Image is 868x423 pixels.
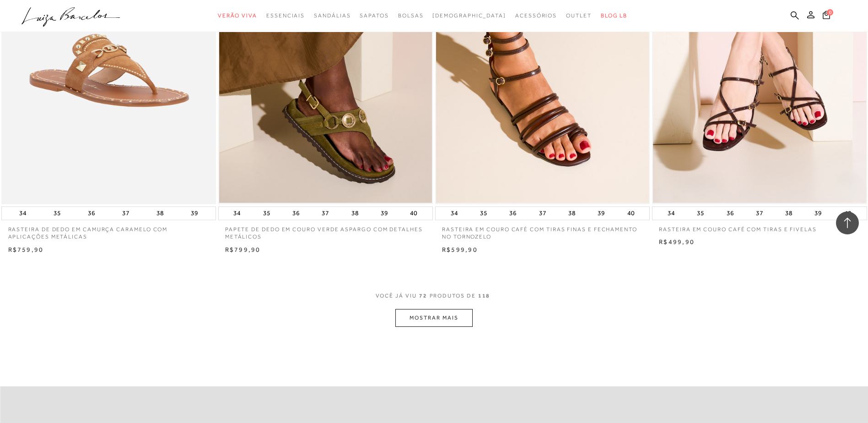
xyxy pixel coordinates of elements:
button: 35 [260,207,273,220]
a: RASTEIRA EM COURO CAFÉ COM TIRAS FINAS E FECHAMENTO NO TORNOZELO [435,220,650,241]
a: categoryNavScreenReaderText [566,7,592,24]
span: Bolsas [398,12,424,19]
button: 34 [16,207,29,220]
button: MOSTRAR MAIS [395,309,472,327]
button: 34 [665,207,678,220]
a: categoryNavScreenReaderText [218,7,257,24]
span: VOCê JÁ VIU [376,292,417,300]
button: 36 [507,207,519,220]
a: categoryNavScreenReaderText [266,7,305,24]
span: Sandálias [314,12,350,19]
a: categoryNavScreenReaderText [515,7,557,24]
button: 38 [154,207,167,220]
button: 38 [566,207,578,220]
button: 39 [188,207,201,220]
button: 35 [51,207,64,220]
button: 34 [231,207,243,220]
a: RASTEIRA DE DEDO EM CAMURÇA CARAMELO COM APLICAÇÕES METÁLICAS [1,220,216,241]
span: [DEMOGRAPHIC_DATA] [432,12,506,19]
span: BLOG LB [601,12,627,19]
a: noSubCategoriesText [432,7,506,24]
button: 34 [448,207,461,220]
span: R$759,90 [8,246,44,253]
a: categoryNavScreenReaderText [398,7,424,24]
span: 72 [419,292,427,309]
a: PAPETE DE DEDO EM COURO VERDE ASPARGO COM DETALHES METÁLICOS [218,220,433,241]
button: 38 [349,207,361,220]
span: PRODUTOS DE [430,292,476,300]
button: 39 [595,207,608,220]
button: 37 [753,207,766,220]
button: 35 [694,207,707,220]
span: 118 [478,292,491,309]
span: Verão Viva [218,12,257,19]
button: 37 [119,207,132,220]
span: R$799,90 [225,246,261,253]
button: 36 [85,207,98,220]
button: 40 [841,207,854,220]
button: 37 [536,207,549,220]
a: RASTEIRA EM COURO CAFÉ COM TIRAS E FIVELAS [652,220,867,233]
button: 40 [625,207,637,220]
button: 39 [378,207,391,220]
span: R$599,90 [442,246,478,253]
button: 36 [290,207,302,220]
button: 35 [477,207,490,220]
a: categoryNavScreenReaderText [314,7,350,24]
button: 36 [724,207,737,220]
span: Essenciais [266,12,305,19]
button: 39 [812,207,825,220]
span: 0 [827,9,833,16]
button: 37 [319,207,332,220]
a: BLOG LB [601,7,627,24]
a: categoryNavScreenReaderText [360,7,388,24]
span: Outlet [566,12,592,19]
button: 40 [407,207,420,220]
button: 0 [820,10,833,22]
button: 38 [782,207,795,220]
span: R$499,90 [659,238,695,245]
span: Sapatos [360,12,388,19]
span: Acessórios [515,12,557,19]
